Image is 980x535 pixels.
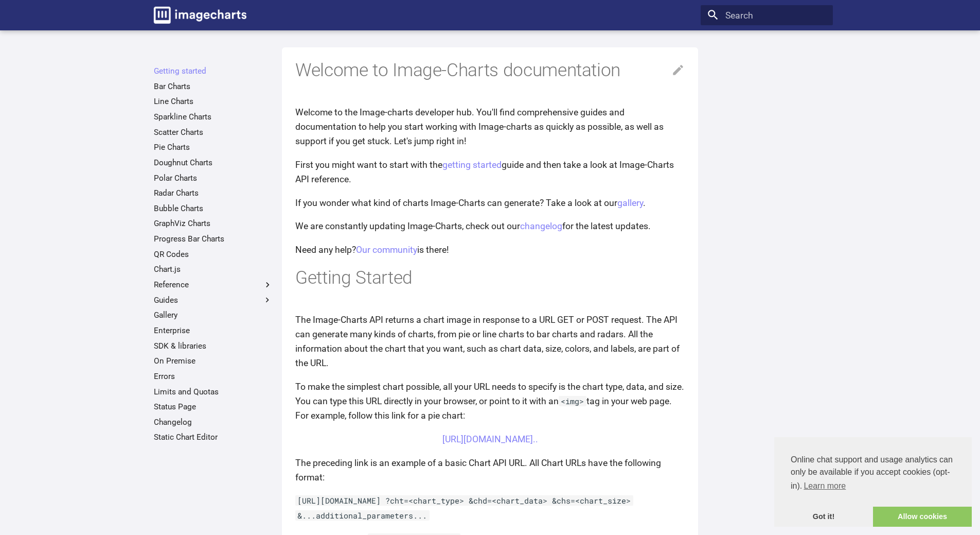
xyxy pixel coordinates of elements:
a: Bubble Charts [154,203,273,214]
h1: Getting Started [295,266,685,290]
p: The Image-Charts API returns a chart image in response to a URL GET or POST request. The API can ... [295,313,685,371]
p: Need any help? is there! [295,243,685,257]
img: logo [154,7,246,24]
p: Welcome to the Image-charts developer hub. You'll find comprehensive guides and documentation to ... [295,105,685,148]
code: <img> [559,396,586,406]
a: Scatter Charts [154,127,273,137]
a: Our community [356,245,417,255]
input: Search [701,5,833,26]
a: Radar Charts [154,188,273,198]
p: If you wonder what kind of charts Image-Charts can generate? Take a look at our . [295,196,685,210]
a: allow cookies [873,507,972,527]
div: cookieconsent [774,437,972,527]
h1: Welcome to Image-Charts documentation [295,59,685,82]
a: Getting started [154,66,273,76]
a: dismiss cookie message [774,507,873,527]
p: We are constantly updating Image-Charts, check out our for the latest updates. [295,219,685,233]
a: Errors [154,371,273,382]
a: Pie Charts [154,142,273,152]
label: Reference [154,280,273,290]
p: The preceding link is an example of a basic Chart API URL. All Chart URLs have the following format: [295,456,685,485]
span: Online chat support and usage analytics can only be available if you accept cookies (opt-in). [791,454,955,494]
a: Limits and Quotas [154,387,273,397]
a: On Premise [154,356,273,366]
a: GraphViz Charts [154,218,273,229]
a: gallery [617,198,643,208]
a: Polar Charts [154,173,273,183]
a: Chart.js [154,264,273,274]
a: Gallery [154,310,273,320]
a: Static Chart Editor [154,432,273,442]
a: getting started [442,160,502,170]
a: Progress Bar Charts [154,234,273,244]
a: Doughnut Charts [154,158,273,168]
p: To make the simplest chart possible, all your URL needs to specify is the chart type, data, and s... [295,379,685,423]
a: changelog [520,221,562,231]
a: Line Charts [154,96,273,107]
a: Image-Charts documentation [149,2,251,28]
label: Guides [154,295,273,305]
a: SDK & libraries [154,341,273,351]
a: Sparkline Charts [154,112,273,122]
a: learn more about cookies [802,478,847,494]
a: Bar Charts [154,81,273,92]
a: Enterprise [154,325,273,336]
code: [URL][DOMAIN_NAME] ?cht=<chart_type> &chd=<chart_data> &chs=<chart_size> &...additional_parameter... [295,495,633,520]
a: QR Codes [154,249,273,260]
a: [URL][DOMAIN_NAME].. [442,434,538,444]
p: First you might want to start with the guide and then take a look at Image-Charts API reference. [295,158,685,186]
a: Changelog [154,417,273,427]
a: Status Page [154,402,273,412]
